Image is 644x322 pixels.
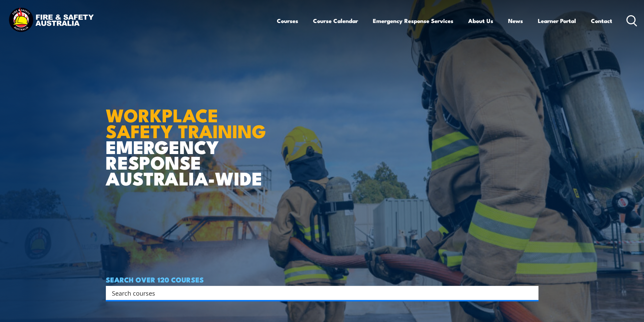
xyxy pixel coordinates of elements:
[112,288,524,298] input: Search input
[106,100,266,144] strong: WORKPLACE SAFETY TRAINING
[468,12,493,30] a: About Us
[538,12,576,30] a: Learner Portal
[508,12,523,30] a: News
[527,288,536,298] button: Search magnifier button
[106,276,539,283] h4: SEARCH OVER 120 COURSES
[277,12,298,30] a: Courses
[106,90,271,186] h1: EMERGENCY RESPONSE AUSTRALIA-WIDE
[313,12,358,30] a: Course Calendar
[373,12,453,30] a: Emergency Response Services
[591,12,612,30] a: Contact
[113,288,525,298] form: Search form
